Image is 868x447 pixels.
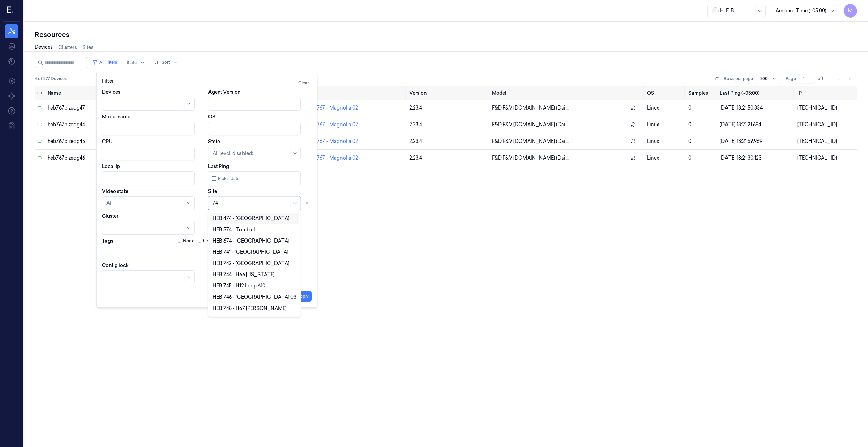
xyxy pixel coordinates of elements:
div: 2.23.4 [409,104,486,112]
span: Page [786,76,796,82]
span: F&D F&V [DOMAIN_NAME] (Dai ... [492,138,569,145]
th: Samples [686,86,717,100]
th: Last Ping (-05:00) [717,86,795,100]
label: Tags [102,238,113,243]
div: HEB 746 - [GEOGRAPHIC_DATA] 03 [213,294,296,301]
th: IP [795,86,857,100]
label: Config lock [102,262,129,269]
div: 2.23.4 [409,138,486,145]
label: CPU [102,138,113,145]
a: Devices [35,44,53,51]
p: linux [647,121,683,128]
div: heb767bizedg47 [48,104,146,112]
a: Sites [82,44,94,51]
nav: pagination [834,74,854,83]
div: HEB 748 - H67 [PERSON_NAME] [213,305,287,312]
label: OS [208,113,215,120]
label: Local Ip [102,163,120,170]
div: [DATE] 13:21:50.334 [720,104,792,112]
div: [DATE] 13:21:59.969 [720,138,792,145]
th: Site [303,86,406,100]
th: OS [644,86,686,100]
div: 0 [688,138,714,145]
button: All Filters [90,57,120,68]
div: Filter [102,78,312,88]
div: [TECHNICAL_ID] [797,138,854,145]
th: Version [406,86,489,100]
div: [TECHNICAL_ID] [797,121,854,128]
div: HEB 674 - [GEOGRAPHIC_DATA] [213,237,289,245]
div: [DATE] 13:21:30.123 [720,154,792,162]
div: 0 [688,121,714,128]
p: linux [647,154,683,162]
div: HEB 744 - H66 [US_STATE] [213,271,275,278]
label: Devices [102,88,120,95]
div: heb767bizedg44 [48,121,146,128]
label: State [208,138,220,145]
label: Model name [102,113,130,120]
div: [TECHNICAL_ID] [797,154,854,162]
div: heb767bizedg45 [48,138,146,145]
button: M [844,4,857,18]
a: HEB 767 - Magnolia 02 [306,121,358,128]
div: HEB 741 - [GEOGRAPHIC_DATA] [213,249,288,256]
span: F&D F&V [DOMAIN_NAME] (Dai ... [492,121,569,128]
th: Model [489,86,644,100]
div: [DATE] 13:21:21.694 [720,121,792,128]
label: Video state [102,188,128,195]
span: of 1 [818,76,829,82]
a: HEB 767 - Magnolia 02 [306,105,358,111]
div: 0 [688,104,714,112]
button: Pick a date [208,171,301,185]
span: F&D F&V [DOMAIN_NAME] (Dai ... [492,104,569,112]
div: heb767bizedg46 [48,154,146,162]
p: linux [647,104,683,112]
label: Site [208,188,217,195]
div: 0 [688,154,714,162]
div: HEB 745 - H12 Loop 610 [213,282,265,289]
a: Clusters [58,44,77,51]
a: HEB 767 - Magnolia 02 [306,138,358,144]
label: Agent Version [208,88,240,95]
div: 2.23.4 [409,121,486,128]
label: None [183,237,195,244]
div: HEB 742 - [GEOGRAPHIC_DATA] [213,260,289,267]
p: Rows per page [724,76,753,82]
a: HEB 767 - Magnolia 02 [306,155,358,161]
div: HEB 574 - Tomball [213,226,255,233]
span: Pick a date [217,175,239,182]
span: 4 of 577 Devices [35,76,67,82]
div: 2.23.4 [409,154,486,162]
button: Clear [296,78,312,88]
button: Apply [294,291,312,302]
div: Resources [35,30,857,39]
th: Name [45,86,148,100]
label: Contains any [203,237,231,244]
p: linux [647,138,683,145]
div: HEB 474 - [GEOGRAPHIC_DATA] [213,215,289,222]
div: [TECHNICAL_ID] [797,104,854,112]
span: F&D F&V [DOMAIN_NAME] (Dai ... [492,154,569,162]
label: Last Ping [208,163,229,170]
label: Cluster [102,213,118,219]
